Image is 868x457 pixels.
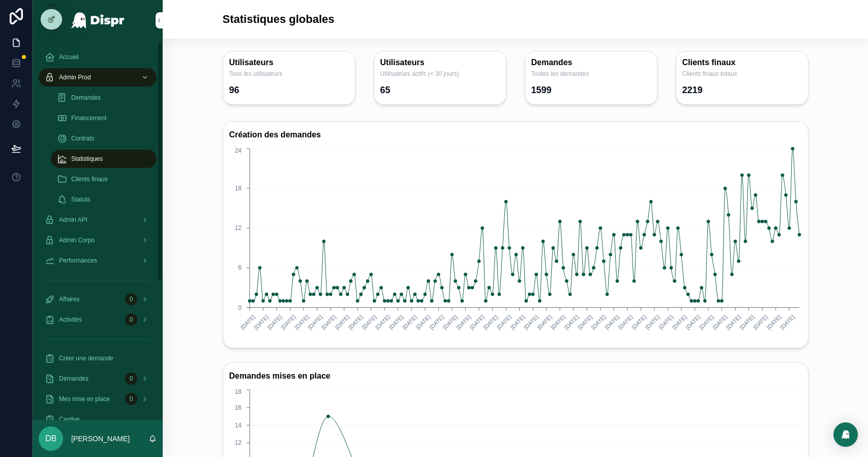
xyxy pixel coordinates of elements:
text: [DATE] [468,313,485,330]
a: Clients finaux [51,170,157,188]
tspan: 18 [234,185,242,192]
text: [DATE] [239,313,256,330]
img: App logo [71,12,125,28]
text: [DATE] [414,313,431,330]
span: Statistiques [71,155,103,163]
text: [DATE] [725,313,741,330]
text: [DATE] [347,313,364,330]
span: Admin API [59,216,87,224]
text: [DATE] [401,313,418,330]
text: [DATE] [604,313,620,330]
text: [DATE] [752,313,768,330]
span: Captive [59,415,80,423]
a: Mes mise en place0 [39,390,157,408]
span: Tous les utilisateurs [229,70,349,78]
h1: Statistiques globales [223,12,335,26]
a: Demandes0 [39,369,157,388]
span: Statuts [71,195,90,204]
text: [DATE] [320,313,337,330]
text: [DATE] [307,313,323,330]
text: [DATE] [374,313,391,330]
h3: Création des demandes [229,128,802,142]
tspan: 12 [234,439,242,446]
a: Financement [51,109,157,127]
a: Statistiques [51,150,157,168]
text: [DATE] [334,313,350,330]
h3: Clients finaux [682,58,802,68]
span: Admin Corpo [59,236,95,244]
span: DB [45,433,56,445]
text: [DATE] [495,313,512,330]
text: [DATE] [576,313,593,330]
div: scrollable content [33,41,163,420]
div: 65 [380,82,391,98]
tspan: 16 [234,404,242,411]
text: [DATE] [563,313,580,330]
a: Demandes [51,89,157,107]
span: Créer une demande [59,354,113,362]
span: Demandes [59,375,88,383]
div: 0 [125,313,137,326]
a: Admin API [39,211,157,229]
div: 0 [125,393,137,405]
h3: Utilisateurs [229,58,349,68]
text: [DATE] [441,313,458,330]
div: chart [229,146,802,341]
span: Clients finaux totaux [682,70,802,78]
text: [DATE] [387,313,404,330]
text: [DATE] [509,313,526,330]
tspan: 12 [234,224,242,232]
div: 2219 [682,82,703,98]
span: Accueil [59,53,79,61]
text: [DATE] [590,313,607,330]
span: Activités [59,316,82,324]
a: Admin Corpo [39,231,157,249]
span: Financement [71,114,106,122]
a: Performances [39,251,157,270]
tspan: 18 [234,388,242,395]
div: 1599 [531,82,552,98]
a: Captive [39,410,157,429]
text: [DATE] [644,313,661,330]
span: Performances [59,256,97,265]
text: [DATE] [671,313,687,330]
text: [DATE] [253,313,270,330]
span: Affaires [59,295,79,303]
span: Contrats [71,134,94,142]
text: [DATE] [482,313,499,330]
text: [DATE] [549,313,566,330]
h3: Demandes [531,58,651,68]
a: Admin Prod [39,68,157,87]
a: Contrats [51,129,157,148]
tspan: 0 [238,304,242,311]
a: Affaires0 [39,290,157,308]
text: [DATE] [738,313,755,330]
text: [DATE] [631,313,647,330]
span: Demandes [71,94,101,102]
div: 0 [125,293,137,305]
text: [DATE] [266,313,283,330]
span: Utilisateurs actifs (< 30 jours) [380,70,500,78]
span: Mes mise en place [59,395,110,403]
text: [DATE] [617,313,634,330]
p: [PERSON_NAME] [71,434,130,444]
tspan: 6 [238,264,242,271]
text: [DATE] [522,313,539,330]
text: [DATE] [765,313,782,330]
div: Open Intercom Messenger [833,422,858,447]
text: [DATE] [428,313,445,330]
text: [DATE] [711,313,728,330]
text: [DATE] [698,313,714,330]
a: Accueil [39,48,157,66]
text: [DATE] [657,313,674,330]
tspan: 14 [234,422,242,429]
a: Statuts [51,190,157,209]
text: [DATE] [684,313,701,330]
text: [DATE] [455,313,472,330]
span: Admin Prod [59,73,91,81]
h3: Utilisateurs [380,58,500,68]
text: [DATE] [779,313,795,330]
a: Activités0 [39,310,157,329]
a: Créer une demande [39,349,157,367]
text: [DATE] [536,313,553,330]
